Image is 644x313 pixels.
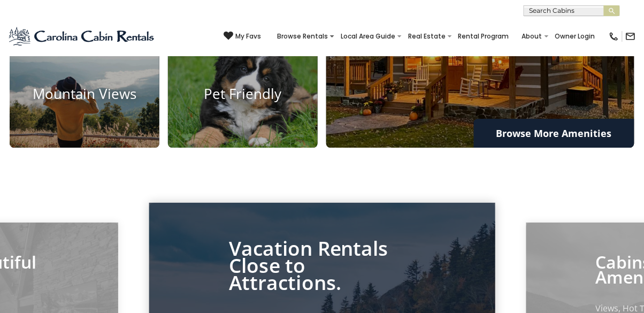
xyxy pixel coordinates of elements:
p: Vacation Rentals Close to Attractions. [229,240,415,292]
a: Browse More Amenities [474,119,634,148]
h4: Mountain Views [10,86,159,102]
a: Rental Program [453,29,515,44]
a: Local Area Guide [335,29,401,44]
span: My Favs [235,32,261,41]
a: My Favs [224,31,261,42]
img: phone-regular-black.png [609,31,619,42]
a: Real Estate [403,29,451,44]
a: Owner Login [550,29,601,44]
img: Blue-2.png [8,26,156,47]
a: Mountain Views [10,40,159,148]
a: About [517,29,548,44]
a: Browse Rentals [272,29,333,44]
a: Pet Friendly [168,40,318,148]
h4: Pet Friendly [168,86,318,102]
img: mail-regular-black.png [625,31,636,42]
